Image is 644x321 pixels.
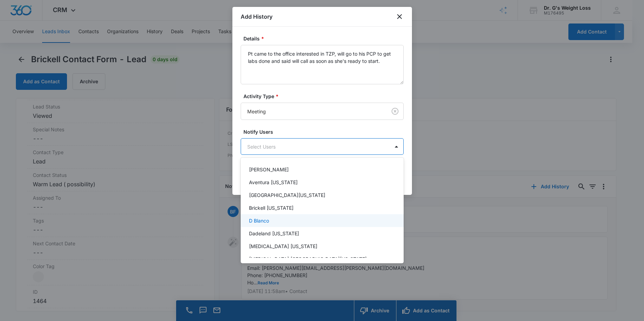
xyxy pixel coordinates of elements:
[249,217,269,224] p: D Blanco
[249,230,299,237] p: Dadeland [US_STATE]
[249,191,325,199] p: [GEOGRAPHIC_DATA][US_STATE]
[249,255,367,263] p: [MEDICAL_DATA] [GEOGRAPHIC_DATA][US_STATE]
[249,179,298,186] p: Aventura [US_STATE]
[249,243,317,250] p: [MEDICAL_DATA] [US_STATE]
[249,204,294,211] p: Brickell [US_STATE]
[249,166,289,173] p: [PERSON_NAME]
